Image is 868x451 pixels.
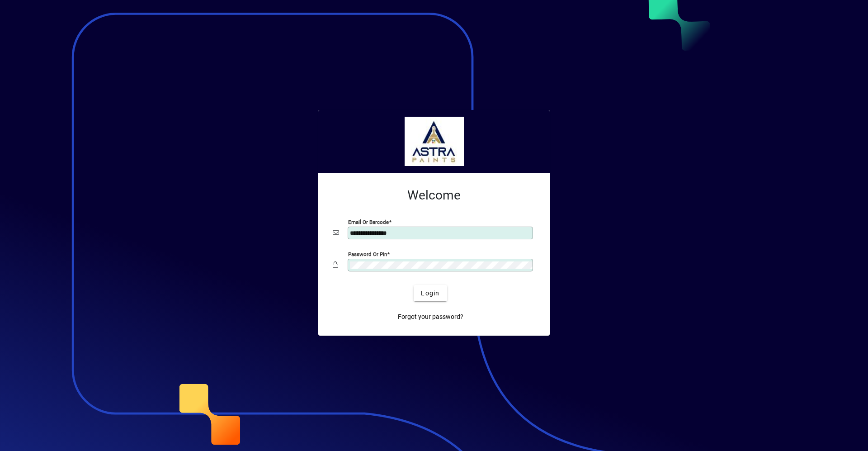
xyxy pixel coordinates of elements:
h2: Welcome [333,188,535,203]
span: Forgot your password? [398,312,463,322]
span: Login [421,289,439,298]
mat-label: Email or Barcode [348,219,389,225]
a: Forgot your password? [394,309,467,325]
mat-label: Password or Pin [348,251,387,257]
button: Login [414,285,447,301]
